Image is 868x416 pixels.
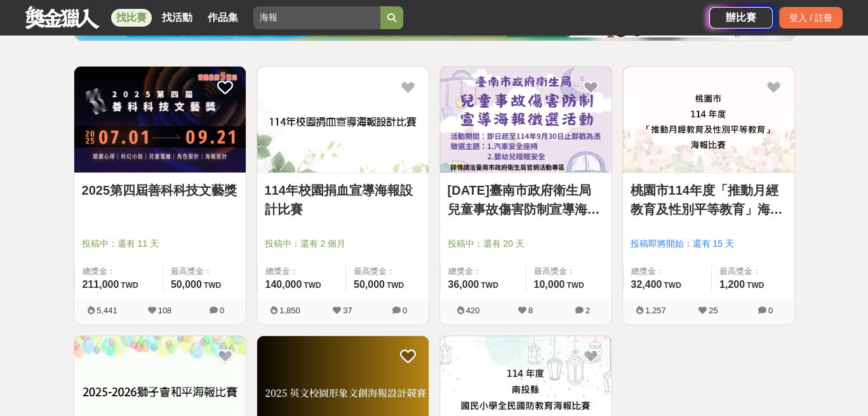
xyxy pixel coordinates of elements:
span: 0 [220,306,224,315]
span: 50,000 [171,279,202,290]
span: TWD [481,281,498,290]
span: 投稿即將開始：還有 15 天 [631,237,787,250]
span: 最高獎金： [719,265,787,278]
span: 1,257 [645,306,666,315]
span: 420 [466,306,480,315]
a: 2025第四屆善科科技文藝獎 [82,181,238,200]
span: 1,200 [719,279,745,290]
span: 10,000 [534,279,565,290]
a: 辦比賽 [709,7,773,29]
a: 114年校園捐血宣導海報設計比賽 [265,181,421,219]
a: 桃園市114年度「推動月經教育及性別平等教育」海報比賽 [631,181,787,219]
span: TWD [121,281,138,290]
span: 140,000 [265,279,302,290]
span: 最高獎金： [534,265,604,278]
span: 投稿中：還有 2 個月 [265,237,421,250]
span: 8 [528,306,533,315]
input: 2025「洗手新日常：全民 ALL IN」洗手歌全台徵選 [253,6,380,29]
span: 投稿中：還有 20 天 [448,237,604,250]
img: Cover Image [440,67,611,172]
span: 0 [403,306,407,315]
span: 總獎金： [83,265,155,278]
span: TWD [747,281,764,290]
span: 總獎金： [265,265,338,278]
span: TWD [566,281,584,290]
span: 最高獎金： [171,265,238,278]
span: 108 [158,306,172,315]
span: 50,000 [354,279,385,290]
span: TWD [664,281,681,290]
img: Cover Image [623,67,794,172]
span: 5,441 [97,306,117,315]
span: 1,850 [279,306,300,315]
span: 最高獎金： [354,265,421,278]
a: 作品集 [203,9,243,27]
span: 37 [343,306,352,315]
span: 211,000 [83,279,119,290]
span: 總獎金： [448,265,518,278]
img: Cover Image [257,67,429,172]
span: 32,400 [631,279,662,290]
span: 0 [768,306,773,315]
span: 2 [585,306,590,315]
a: 找活動 [157,9,197,27]
div: 登入 / 註冊 [779,7,843,29]
span: 25 [709,306,718,315]
span: TWD [204,281,221,290]
span: 總獎金： [631,265,704,278]
img: Cover Image [74,67,246,172]
span: 投稿中：還有 11 天 [82,237,238,250]
a: [DATE]臺南市政府衛生局兒童事故傷害防制宣導海報甄選活動 [448,181,604,219]
span: TWD [304,281,321,290]
a: 找比賽 [111,9,152,27]
span: TWD [387,281,404,290]
span: 36,000 [448,279,479,290]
